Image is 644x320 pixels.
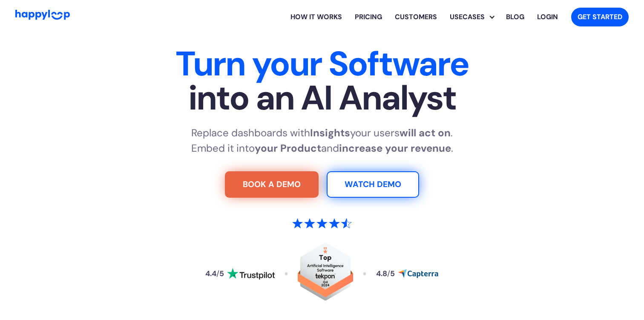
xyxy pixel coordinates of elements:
[205,268,274,280] a: Read reviews about HappyLoop on Trustpilot
[348,3,388,31] a: View HappyLoop pricing plans
[571,8,629,26] a: Get started with HappyLoop
[56,47,588,115] h1: Turn your Software
[255,141,321,155] strong: your Product
[216,269,219,278] span: /
[500,3,531,31] a: Visit the HappyLoop blog for insights
[205,270,224,278] div: 4.4 5
[443,3,500,31] div: Explore HappyLoop use cases
[376,270,395,278] div: 4.8 5
[225,171,319,198] a: Try For Free
[387,269,390,278] span: /
[400,126,451,139] strong: will act on
[531,3,564,31] a: Log in to your HappyLoop account
[191,125,453,156] p: Replace dashboards with your users . Embed it into and .
[339,141,451,155] strong: increase your revenue
[15,10,70,20] img: HappyLoop Logo
[56,81,588,115] span: into an AI Analyst
[388,3,443,31] a: Learn how HappyLoop works
[376,269,438,278] a: Read reviews about HappyLoop on Capterra
[298,243,353,305] a: Read reviews about HappyLoop on Tekpon
[450,3,500,31] div: Usecases
[327,171,419,198] a: Watch Demo
[15,10,70,24] a: Go to Home Page
[443,12,491,22] div: Usecases
[284,3,348,31] a: Learn how HappyLoop works
[310,126,350,139] strong: Insights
